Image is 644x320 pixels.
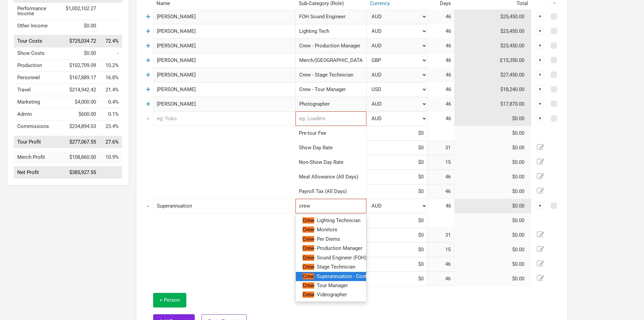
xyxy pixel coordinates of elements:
[296,281,366,290] a: Crew- Tour Manager
[303,282,314,288] mark: Crew
[295,24,366,39] div: Lighting Tech
[99,136,122,148] td: Tour Profit as % of Tour Income
[99,60,122,72] td: Production as % of Tour Income
[62,151,99,163] td: $108,860.00
[427,68,454,82] td: 46
[296,216,366,225] a: Crew- Lighting Technician
[99,47,122,60] td: Show Costs as % of Tour Income
[62,20,99,32] td: $0.00
[303,273,314,279] mark: Crew
[295,9,366,24] div: FOH Sound Engineer
[296,281,366,290] li: Crew - Tour Manager
[14,72,62,84] td: Personnel
[153,9,295,24] input: eg: Sinead
[296,253,366,262] li: Crew - Sound Engineer (FOH)
[295,111,366,126] input: eg: Loaders
[146,56,150,65] a: +
[303,236,314,242] mark: Crew
[62,47,99,60] td: $0.00
[536,71,544,79] div: ▼
[536,86,544,93] div: ▼
[62,84,99,96] td: $214,942.42
[296,216,366,225] li: Crew - Lighting Technician
[296,272,366,281] li: Crew - Superannuation - Contractors
[454,155,531,170] td: $0.00
[160,297,180,303] span: + Person
[146,27,150,36] a: +
[454,228,531,242] td: $0.00
[99,108,122,121] td: Admin as % of Tour Income
[296,262,366,272] a: Crew- Stage Technician
[370,0,390,6] a: Currency
[14,121,62,133] td: Commissions
[536,100,544,108] div: ▼
[454,257,531,272] td: $0.00
[62,167,99,179] td: $385,927.55
[314,264,355,270] span: - Stage Technician
[454,170,531,184] td: $0.00
[296,234,366,243] li: Crew - Per Diems
[427,39,454,53] td: 46
[536,115,544,122] div: ▼
[454,272,531,286] td: $0.00
[427,111,454,126] td: 46
[303,264,314,270] mark: Crew
[153,199,295,213] input: eg: Janis
[147,201,149,210] a: -
[454,213,531,228] td: $0.00
[146,85,150,94] a: +
[536,13,544,20] div: ▼
[146,70,150,79] a: +
[536,42,544,49] div: ▼
[99,167,122,179] td: Net Profit as % of Tour Income
[454,141,531,155] td: $0.00
[296,244,366,253] a: Crew- Production Manager
[454,184,531,199] td: $0.00
[14,136,62,148] td: Tour Profit
[14,151,62,163] td: Merch Profit
[295,97,366,111] div: Photographer
[314,254,366,260] span: - Sound Engineer (FOH)
[14,47,62,60] td: Show Costs
[296,272,366,281] a: Crew- Superannuation - Contractors
[62,96,99,108] td: $4,000.00
[147,114,149,123] a: -
[303,217,314,223] mark: Crew
[296,253,366,262] a: Crew- Sound Engineer (FOH)
[314,292,347,298] span: - Videographer
[99,2,122,20] td: Performance Income as % of Tour Income
[303,292,314,298] mark: Crew
[454,9,531,24] td: $25,450.00
[427,199,454,213] td: 46
[454,39,531,53] td: $23,450.00
[427,97,454,111] td: 46
[62,2,99,20] td: $1,002,102.27
[314,236,340,242] span: - Per Diems
[146,12,150,21] a: +
[295,82,366,97] div: Crew - Tour Manager
[314,273,383,279] span: - Superannuation - Contractors
[296,262,366,272] li: Crew - Stage Technician
[14,35,62,47] td: Tour Costs
[454,68,531,82] td: $27,450.00
[314,245,362,251] span: - Production Manager
[14,167,62,179] td: Net Profit
[153,97,295,111] input: eg: Sheena
[62,60,99,72] td: $102,709.09
[296,290,366,299] a: Crew- Videographer
[14,20,62,32] td: Other Income
[296,234,366,243] a: Crew- Per Diems
[14,84,62,96] td: Travel
[62,72,99,84] td: $167,889.17
[62,35,99,47] td: $725,034.72
[14,96,62,108] td: Marketing
[99,151,122,163] td: Merch Profit as % of Tour Income
[427,9,454,24] td: 46
[153,39,295,53] input: eg: Iggy
[454,82,531,97] td: $18,240.00
[314,282,348,288] span: - Tour Manager
[153,111,295,126] input: eg: Yoko
[99,20,122,32] td: Other Income as % of Tour Income
[536,57,544,64] div: ▼
[314,227,337,233] span: - Monitors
